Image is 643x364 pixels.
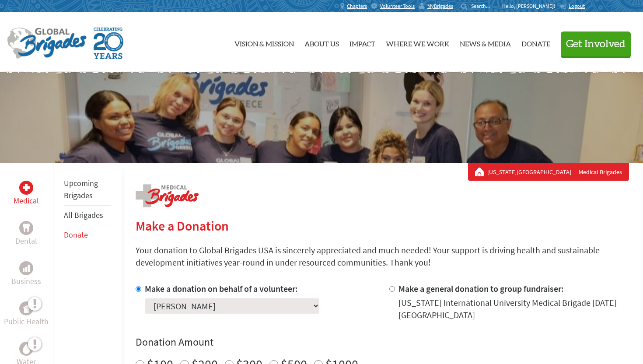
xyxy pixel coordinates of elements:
[136,184,199,207] img: logo-medical.png
[475,168,622,176] div: Medical Brigades
[569,3,585,9] span: Logout
[19,221,33,235] div: Dental
[304,20,339,65] a: About Us
[398,283,564,294] label: Make a general donation to group fundraiser:
[7,28,87,59] img: Global Brigades Logo
[19,181,33,195] div: Medical
[566,39,626,49] span: Get Involved
[471,3,496,9] input: Search...
[380,3,415,10] span: Volunteer Tools
[561,31,631,56] button: Get Involved
[11,275,41,287] p: Business
[23,184,30,191] img: Medical
[14,181,39,207] a: MedicalMedical
[386,20,449,65] a: Where We Work
[64,230,88,240] a: Donate
[19,342,33,356] div: Water
[15,221,37,247] a: DentalDental
[4,301,49,328] a: Public HealthPublic Health
[502,3,559,10] p: Hello, [PERSON_NAME]!
[64,178,98,200] a: Upcoming Brigades
[11,261,41,287] a: BusinessBusiness
[23,343,30,353] img: Water
[460,20,511,65] a: News & Media
[487,168,575,176] a: [US_STATE][GEOGRAPHIC_DATA]
[136,218,629,234] h2: Make a Donation
[15,235,37,247] p: Dental
[521,20,550,65] a: Donate
[23,304,30,313] img: Public Health
[23,265,30,272] img: Business
[559,3,585,10] a: Logout
[14,195,39,207] p: Medical
[19,261,33,275] div: Business
[145,283,298,294] label: Make a donation on behalf of a volunteer:
[23,224,30,232] img: Dental
[347,3,367,10] span: Chapters
[64,206,111,225] li: All Brigades
[136,244,629,269] p: Your donation to Global Brigades USA is sincerely appreciated and much needed! Your support is dr...
[64,210,103,220] a: All Brigades
[234,20,294,65] a: Vision & Mission
[64,225,111,245] li: Donate
[19,301,33,315] div: Public Health
[427,3,453,10] span: MyBrigades
[94,28,123,59] img: Global Brigades Celebrating 20 Years
[136,335,629,349] h4: Donation Amount
[64,174,111,206] li: Upcoming Brigades
[4,315,49,328] p: Public Health
[398,297,629,321] div: [US_STATE] International University Medical Brigade [DATE] [GEOGRAPHIC_DATA]
[349,20,375,65] a: Impact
